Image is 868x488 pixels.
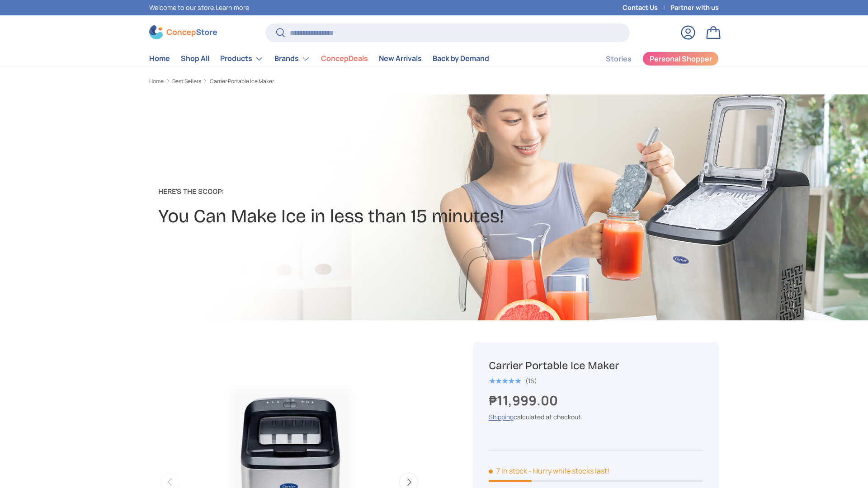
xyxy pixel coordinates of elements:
a: Partner with us [670,3,719,13]
a: Home [149,79,164,84]
a: ConcepDeals [321,50,368,67]
a: Best Sellers [172,79,201,84]
a: Brands [274,50,310,68]
a: Shipping [489,413,514,421]
summary: Brands [269,50,316,68]
p: Welcome to our store. [149,3,249,13]
div: calculated at checkout. [489,412,703,422]
nav: Breadcrumbs [149,77,451,85]
a: Contact Us [623,3,670,13]
a: Back by Demand [433,50,489,67]
img: ConcepStore [149,25,217,39]
a: Learn more [216,3,249,12]
div: (16) [525,377,537,384]
a: New Arrivals [379,50,422,67]
h1: Carrier Portable Ice Maker [489,359,703,373]
h2: You Can Make Ice in less than 15 minutes! [158,204,504,229]
nav: Secondary [584,50,719,68]
a: Products [220,50,264,68]
div: 5.0 out of 5.0 stars [489,377,521,385]
strong: ₱11,999.00 [489,391,560,409]
nav: Primary [149,50,489,68]
p: - Hurry while stocks last! [528,466,609,476]
span: Personal Shopper [650,55,712,62]
a: Personal Shopper [642,52,719,66]
span: 7 in stock [489,466,527,476]
summary: Products [215,50,269,68]
span: ★★★★★ [489,376,521,385]
a: Home [149,50,170,67]
a: Stories [606,50,632,68]
p: Here's the Scoop: [158,186,504,197]
a: Shop All [181,50,209,67]
a: 5.0 out of 5.0 stars (16) [489,375,537,385]
a: Carrier Portable Ice Maker [210,79,274,84]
